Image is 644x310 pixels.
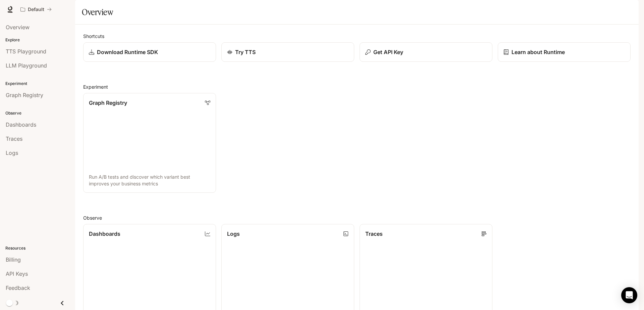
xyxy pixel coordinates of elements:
[365,230,383,238] p: Traces
[360,42,492,62] button: Get API Key
[83,214,631,221] h2: Observe
[89,230,120,238] p: Dashboards
[227,230,240,238] p: Logs
[89,99,127,107] p: Graph Registry
[512,48,565,56] p: Learn about Runtime
[89,174,210,187] p: Run A/B tests and discover which variant best improves your business metrics
[82,5,113,19] h1: Overview
[83,33,631,40] h2: Shortcuts
[83,83,631,90] h2: Experiment
[97,48,158,56] p: Download Runtime SDK
[235,48,256,56] p: Try TTS
[373,48,403,56] p: Get API Key
[83,93,216,193] a: Graph RegistryRun A/B tests and discover which variant best improves your business metrics
[17,3,55,16] button: All workspaces
[28,7,44,12] p: Default
[221,42,354,62] a: Try TTS
[83,42,216,62] a: Download Runtime SDK
[621,287,637,303] div: Open Intercom Messenger
[498,42,631,62] a: Learn about Runtime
